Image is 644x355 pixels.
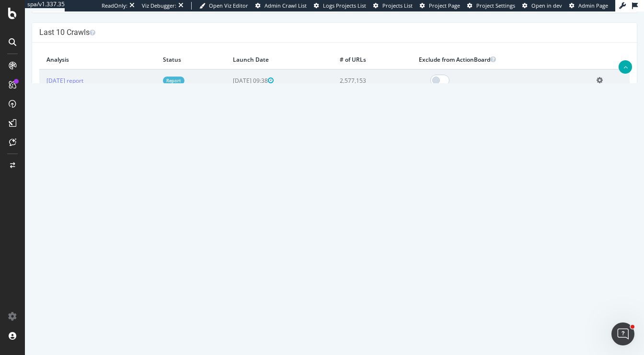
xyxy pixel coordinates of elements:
a: Project Settings [467,2,515,10]
th: # of URLs [308,38,387,58]
span: Logs Projects List [323,2,366,9]
a: Open Viz Editor [199,2,248,10]
span: Project Page [429,2,460,9]
h4: Last 10 Crawls [14,16,605,26]
span: Project Settings [476,2,515,9]
th: Launch Date [201,38,308,58]
a: [DATE] report [22,65,58,73]
td: 2,577,153 [308,58,387,80]
span: Open Viz Editor [209,2,248,9]
span: Open in dev [531,2,562,9]
a: Logs Projects List [314,2,366,10]
th: Status [131,38,201,58]
span: Projects List [382,2,413,9]
a: Open in dev [522,2,562,10]
a: Project Page [420,2,460,10]
th: Exclude from ActionBoard [387,38,564,58]
div: Viz Debugger: [142,2,176,10]
span: [DATE] 09:38 [208,65,249,73]
span: Admin Crawl List [264,2,307,9]
a: Admin Page [569,2,608,10]
a: Report [138,65,160,73]
iframe: Intercom live chat [611,322,634,345]
span: Admin Page [578,2,608,9]
th: Analysis [14,38,131,58]
a: Projects List [373,2,413,10]
div: ReadOnly: [102,2,127,10]
a: Admin Crawl List [255,2,307,10]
